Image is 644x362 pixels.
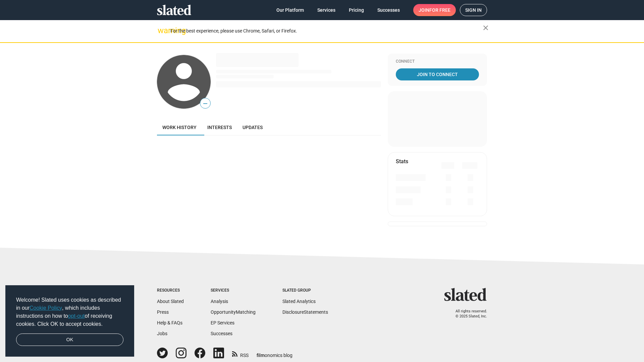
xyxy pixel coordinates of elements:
[372,4,405,16] a: Successes
[157,331,167,336] a: Jobs
[396,59,479,64] div: Connect
[397,68,478,80] span: Join To Connect
[157,299,184,304] a: About Slated
[282,299,316,304] a: Slated Analytics
[157,309,169,315] a: Press
[202,119,237,135] a: Interests
[211,309,256,315] a: OpportunityMatching
[343,4,369,16] a: Pricing
[282,288,328,293] div: Slated Group
[312,4,341,16] a: Services
[211,331,232,336] a: Successes
[482,24,490,32] mat-icon: close
[162,125,197,130] span: Work history
[211,299,228,304] a: Analysis
[207,125,232,130] span: Interests
[157,119,202,135] a: Work history
[157,320,182,325] a: Help & FAQs
[460,4,487,16] a: Sign in
[16,334,123,346] a: dismiss cookie message
[170,26,483,36] div: For the best experience, please use Chrome, Safari, or Firefox.
[211,320,234,325] a: EP Services
[200,99,210,108] span: —
[243,125,263,130] span: Updates
[317,4,335,16] span: Services
[157,288,184,293] div: Resources
[465,4,482,16] span: Sign in
[429,4,450,16] span: for free
[396,68,479,80] a: Join To Connect
[68,313,85,319] a: opt-out
[419,4,450,16] span: Join
[257,347,292,359] a: filmonomics blog
[232,348,249,359] a: RSS
[16,296,123,328] span: Welcome! Slated uses cookies as described in our , which includes instructions on how to of recei...
[413,4,456,16] a: Joinfor free
[448,309,487,319] p: All rights reserved. © 2025 Slated, Inc.
[276,4,304,16] span: Our Platform
[30,305,62,311] a: Cookie Policy
[158,26,166,35] mat-icon: warning
[282,309,328,315] a: DisclosureStatements
[377,4,400,16] span: Successes
[396,158,408,165] mat-card-title: Stats
[211,288,256,293] div: Services
[257,353,265,358] span: film
[271,4,309,16] a: Our Platform
[349,4,364,16] span: Pricing
[5,285,134,357] div: cookieconsent
[237,119,268,135] a: Updates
